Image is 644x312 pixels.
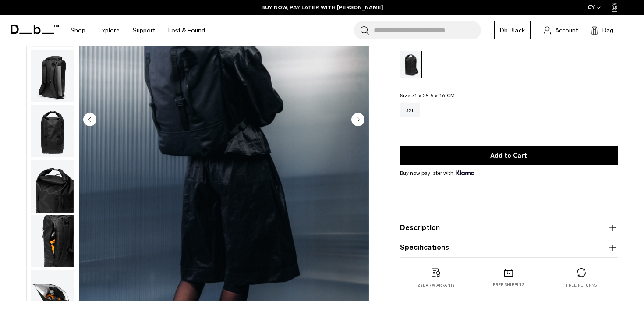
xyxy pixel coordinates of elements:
span: Account [555,26,578,35]
a: 32L [400,103,421,117]
a: Account [544,25,578,35]
a: BUY NOW, PAY LATER WITH [PERSON_NAME] [261,4,383,11]
a: Shop [71,15,85,46]
img: {"height" => 20, "alt" => "Klarna"} [456,170,474,175]
img: Essential Rolltop Backpack 32L Black Out [31,215,74,268]
img: Essential Rolltop Backpack 32L Black Out [31,50,74,102]
button: Essential Rolltop Backpack 32L Black Out [31,215,74,268]
p: Free shipping [493,282,525,288]
legend: Size: [400,93,455,98]
a: Explore [99,15,120,46]
button: Bag [591,25,613,35]
button: Specifications [400,242,618,253]
span: 71 x 25.5 x 16 CM [412,92,455,99]
button: Previous slide [83,113,96,128]
a: Support [133,15,155,46]
img: Essential Rolltop Backpack 32L Black Out [31,160,74,213]
button: Add to Cart [400,146,618,165]
span: Buy now pay later with [400,169,474,177]
button: Essential Rolltop Backpack 32L Black Out [31,49,74,103]
a: Db Black [494,21,531,39]
p: Free returns [566,282,597,288]
img: Essential Rolltop Backpack 32L Black Out [31,105,74,157]
button: Next slide [351,113,364,128]
a: Lost & Found [168,15,205,46]
span: Bag [602,26,613,35]
a: Black Out [400,51,422,78]
button: Essential Rolltop Backpack 32L Black Out [31,104,74,158]
p: 2 year warranty [418,282,455,288]
button: Essential Rolltop Backpack 32L Black Out [31,160,74,213]
nav: Main Navigation [64,15,212,46]
button: Description [400,223,618,233]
